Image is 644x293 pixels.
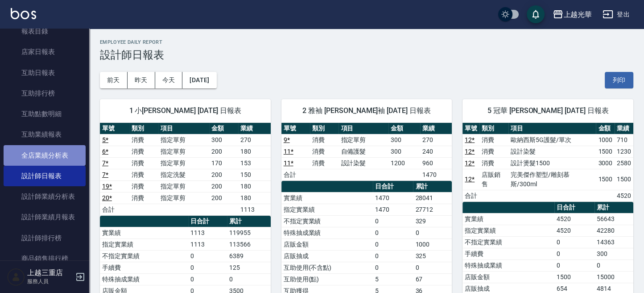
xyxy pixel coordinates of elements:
td: 指定洗髮 [158,169,209,180]
td: 0 [373,215,413,227]
td: 指定單剪 [158,192,209,204]
td: 2580 [615,157,633,169]
td: 0 [373,250,413,262]
td: 0 [554,236,595,248]
td: 113566 [227,239,270,250]
td: 56643 [594,213,633,225]
td: 互助使用(不含點) [281,262,373,273]
button: 列印 [605,72,633,88]
th: 金額 [209,123,239,134]
td: 0 [554,248,595,260]
td: 150 [238,169,270,180]
td: 合計 [100,204,129,215]
td: 指定單剪 [339,134,388,146]
button: 上越光華 [549,5,595,24]
td: 手續費 [462,248,554,260]
td: 15000 [594,271,633,283]
td: 特殊抽成業績 [100,273,188,285]
td: 消費 [310,134,339,146]
td: 300 [388,134,420,146]
button: save [527,5,545,23]
th: 業績 [420,123,452,134]
td: 0 [373,262,413,273]
td: 指定實業績 [281,204,373,215]
td: 200 [209,169,239,180]
td: 消費 [479,146,508,157]
td: 1113 [188,239,227,250]
td: 180 [238,192,270,204]
td: 指定實業績 [462,225,554,236]
td: 270 [238,134,270,146]
th: 類別 [129,123,159,134]
td: 1500 [596,146,615,157]
td: 1000 [413,239,452,250]
td: 200 [209,192,239,204]
td: 1470 [420,169,452,180]
img: Logo [11,8,36,19]
td: 消費 [129,169,159,180]
td: 實業績 [281,192,373,204]
th: 金額 [388,123,420,134]
table: a dense table [462,123,633,202]
td: 240 [420,146,452,157]
td: 329 [413,215,452,227]
td: 指定單剪 [158,134,209,146]
td: 119955 [227,227,270,239]
td: 消費 [129,192,159,204]
td: 200 [209,146,239,157]
td: 1500 [596,169,615,190]
button: [DATE] [182,72,216,88]
th: 業績 [615,123,633,134]
td: 互助使用(點) [281,273,373,285]
td: 消費 [310,157,339,169]
h3: 設計師日報表 [100,49,633,61]
th: 項目 [158,123,209,134]
td: 消費 [129,134,159,146]
td: 0 [594,260,633,271]
th: 累計 [413,181,452,193]
td: 0 [413,262,452,273]
a: 互助業績報表 [4,124,86,145]
th: 日合計 [373,181,413,193]
td: 指定單剪 [158,146,209,157]
td: 消費 [310,146,339,157]
td: 指定單剪 [158,180,209,192]
td: 6389 [227,250,270,262]
td: 0 [554,260,595,271]
th: 累計 [227,216,270,227]
td: 300 [388,146,420,157]
button: 昨天 [128,72,155,88]
td: 消費 [479,157,508,169]
a: 互助點數明細 [4,104,86,124]
td: 店販抽成 [281,250,373,262]
td: 特殊抽成業績 [281,227,373,239]
td: 4520 [615,190,633,201]
th: 類別 [479,123,508,134]
td: 5 [373,273,413,285]
table: a dense table [281,123,452,181]
a: 商品銷售排行榜 [4,248,86,269]
th: 項目 [508,123,596,134]
td: 300 [209,134,239,146]
td: 合計 [462,190,479,201]
td: 1000 [596,134,615,146]
th: 金額 [596,123,615,134]
button: 今天 [155,72,183,88]
span: 2 雅袖 [PERSON_NAME]袖 [DATE] 日報表 [292,106,442,115]
a: 店家日報表 [4,42,86,62]
th: 日合計 [554,202,595,213]
button: 登出 [599,6,633,23]
td: 270 [420,134,452,146]
td: 不指定實業績 [462,236,554,248]
td: 67 [413,273,452,285]
td: 消費 [129,146,159,157]
td: 0 [227,273,270,285]
h5: 上越三重店 [27,268,73,277]
button: 前天 [100,72,128,88]
h2: Employee Daily Report [100,39,633,45]
td: 歐納西斯5G護髮/單次 [508,134,596,146]
td: 4520 [554,213,595,225]
a: 設計師業績分析表 [4,186,86,207]
td: 店販金額 [462,271,554,283]
table: a dense table [100,123,271,216]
